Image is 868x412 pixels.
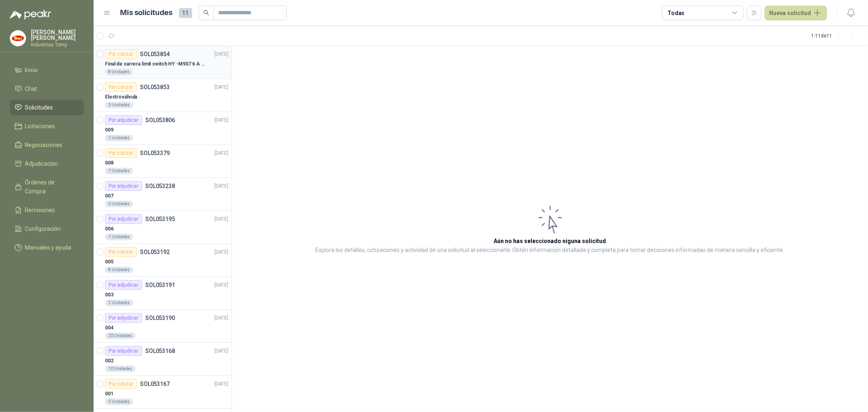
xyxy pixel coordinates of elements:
[94,244,232,277] a: Por cotizarSOL053192[DATE] 0058 Unidades
[25,66,38,75] span: Inicio
[214,281,228,289] p: [DATE]
[105,102,133,108] div: 3 Unidades
[105,225,114,233] p: 006
[94,376,232,409] a: Por cotizarSOL053167[DATE] 0015 Unidades
[214,314,228,322] p: [DATE]
[494,237,606,245] h3: Aún no has seleccionado niguna solicitud
[105,168,133,174] div: 7 Unidades
[25,206,55,215] span: Remisiones
[25,224,61,233] span: Configuración
[120,7,173,19] h1: Mis solicitudes
[25,103,53,112] span: Solicitudes
[179,8,192,18] span: 11
[105,324,114,332] p: 004
[94,112,232,145] a: Por adjudicarSOL053806[DATE] 0091 Unidades
[25,159,58,168] span: Adjudicación
[140,381,170,387] p: SOL053167
[105,390,114,398] p: 001
[105,148,137,158] div: Por cotizar
[316,245,785,255] p: Explora los detalles, cotizaciones y actividad de una solicitud al seleccionarla. Obtén informaci...
[140,249,170,255] p: SOL053192
[105,366,136,372] div: 10 Unidades
[105,357,114,365] p: 002
[105,201,133,207] div: 5 Unidades
[105,115,142,125] div: Por adjudicar
[94,145,232,178] a: Por cotizarSOL053379[DATE] 0087 Unidades
[765,6,827,20] button: Nueva solicitud
[10,62,84,78] a: Inicio
[105,181,142,191] div: Por adjudicar
[214,149,228,157] p: [DATE]
[140,84,170,90] p: SOL053853
[105,313,142,323] div: Por adjudicar
[94,343,232,376] a: Por adjudicarSOL053168[DATE] 00210 Unidades
[214,248,228,256] p: [DATE]
[105,60,206,68] p: Final de carrera limit switch HY -M907 6 A - 250 V a.c
[31,42,84,47] p: Industrias Tomy
[25,178,76,196] span: Órdenes de Compra
[203,10,209,15] span: search
[667,9,684,18] div: Todas
[10,202,84,218] a: Remisiones
[10,118,84,134] a: Licitaciones
[10,240,84,255] a: Manuales y ayuda
[10,175,84,199] a: Órdenes de Compra
[105,82,137,92] div: Por cotizar
[105,300,133,306] div: 2 Unidades
[94,310,232,343] a: Por adjudicarSOL053190[DATE] 00420 Unidades
[214,182,228,190] p: [DATE]
[145,315,175,321] p: SOL053190
[145,117,175,123] p: SOL053806
[10,221,84,237] a: Configuración
[105,126,114,134] p: 009
[25,122,55,131] span: Licitaciones
[145,183,175,189] p: SOL053238
[214,380,228,388] p: [DATE]
[214,116,228,124] p: [DATE]
[105,214,142,224] div: Por adjudicar
[145,282,175,288] p: SOL053191
[94,178,232,211] a: Por adjudicarSOL053238[DATE] 0075 Unidades
[10,100,84,115] a: Solicitudes
[811,29,858,42] div: 1 - 11 de 11
[145,216,175,222] p: SOL053195
[140,51,170,57] p: SOL053854
[105,280,142,290] div: Por adjudicar
[10,81,84,96] a: Chat
[214,347,228,355] p: [DATE]
[105,192,114,200] p: 007
[105,333,136,339] div: 20 Unidades
[105,247,137,257] div: Por cotizar
[105,135,133,141] div: 1 Unidades
[105,346,142,356] div: Por adjudicar
[10,137,84,153] a: Negociaciones
[105,159,114,167] p: 008
[105,291,114,299] p: 003
[105,379,137,389] div: Por cotizar
[105,49,137,59] div: Por cotizar
[25,243,72,252] span: Manuales y ayuda
[25,84,37,93] span: Chat
[105,93,137,101] p: Electroválvula
[94,277,232,310] a: Por adjudicarSOL053191[DATE] 0032 Unidades
[105,399,133,405] div: 5 Unidades
[105,267,133,273] div: 8 Unidades
[214,50,228,58] p: [DATE]
[105,234,133,240] div: 1 Unidades
[105,258,114,266] p: 005
[31,29,84,41] p: [PERSON_NAME] [PERSON_NAME]
[25,140,63,149] span: Negociaciones
[105,69,133,75] div: 8 Unidades
[145,348,175,354] p: SOL053168
[140,150,170,156] p: SOL053379
[214,215,228,223] p: [DATE]
[10,31,26,46] img: Company Logo
[10,156,84,171] a: Adjudicación
[214,83,228,91] p: [DATE]
[10,10,51,20] img: Logo peakr
[94,46,232,79] a: Por cotizarSOL053854[DATE] Final de carrera limit switch HY -M907 6 A - 250 V a.c8 Unidades
[94,211,232,244] a: Por adjudicarSOL053195[DATE] 0061 Unidades
[94,79,232,112] a: Por cotizarSOL053853[DATE] Electroválvula3 Unidades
